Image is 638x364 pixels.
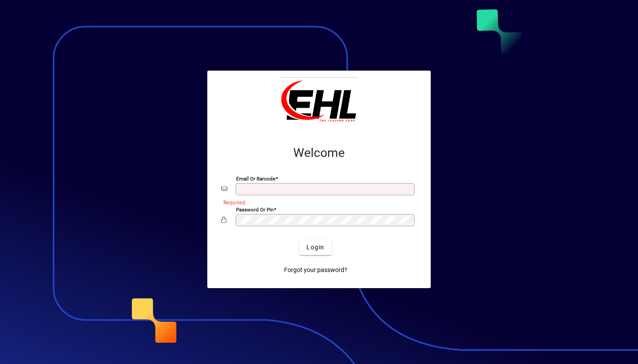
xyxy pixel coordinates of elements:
[236,176,275,182] mat-label: Email or Barcode
[223,197,410,207] mat-error: Required
[236,207,274,213] mat-label: Password or Pin
[281,262,351,278] a: Forgot your password?
[284,265,347,275] span: Forgot your password?
[299,239,331,255] button: Login
[306,243,324,252] span: Login
[221,146,417,160] h2: Welcome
